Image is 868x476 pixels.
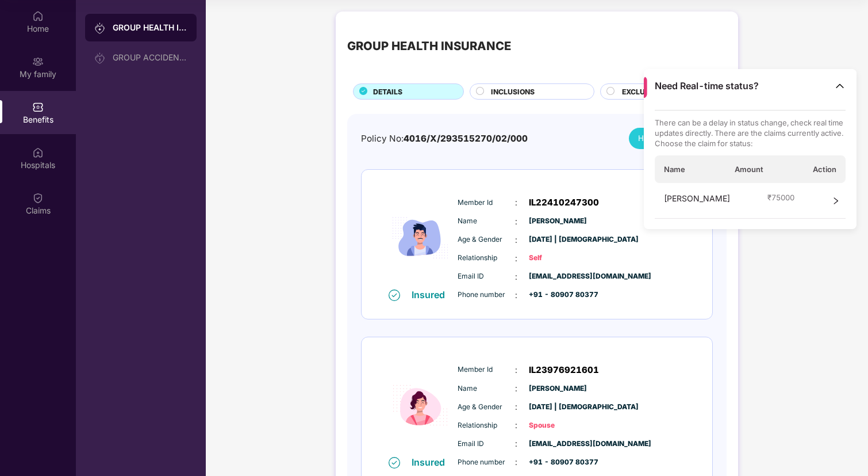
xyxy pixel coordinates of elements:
[458,457,515,468] span: Phone number
[113,22,187,33] div: GROUP HEALTH INSURANCE
[361,132,528,146] div: Policy No:
[529,196,599,210] span: IL22410247300
[389,290,400,301] img: svg+xml;base64,PHN2ZyB4bWxucz0iaHR0cDovL3d3dy53My5vcmcvMjAwMC9zdmciIHdpZHRoPSIxNiIgaGVpZ2h0PSIxNi...
[529,216,586,227] span: [PERSON_NAME]
[113,53,187,62] div: GROUP ACCIDENTAL INSURANCE
[638,132,681,144] span: Health Card
[529,457,586,468] span: +91 - 80907 80377
[515,437,517,450] span: :
[529,290,586,300] span: +91 - 80907 80377
[412,289,452,300] div: Insured
[458,364,515,375] span: Member Id
[529,402,586,413] span: [DATE] | [DEMOGRAPHIC_DATA]
[458,271,515,282] span: Email ID
[529,439,586,450] span: [EMAIL_ADDRESS][DOMAIN_NAME]
[404,133,528,144] span: 4016/X/293515270/02/000
[664,192,730,210] span: [PERSON_NAME]
[32,101,44,113] img: svg+xml;base64,PHN2ZyBpZD0iQmVuZWZpdHMiIHhtbG5zPSJodHRwOi8vd3d3LnczLm9yZy8yMDAwL3N2ZyIgd2lkdGg9Ij...
[515,196,517,209] span: :
[529,383,586,394] span: [PERSON_NAME]
[529,253,586,264] span: Self
[655,80,759,92] span: Need Real-time status?
[515,234,517,246] span: :
[32,192,44,204] img: svg+xml;base64,PHN2ZyBpZD0iQ2xhaW0iIHhtbG5zPSJodHRwOi8vd3d3LnczLm9yZy8yMDAwL3N2ZyIgd2lkdGg9IjIwIi...
[655,117,846,148] p: There can be a delay in status change, check real time updates directly. There are the claims cur...
[515,456,517,469] span: :
[94,52,106,64] img: svg+xml;base64,PHN2ZyB3aWR0aD0iMjAiIGhlaWdodD0iMjAiIHZpZXdCb3g9IjAgMCAyMCAyMCIgZmlsbD0ibm9uZSIgeG...
[458,216,515,227] span: Name
[515,271,517,283] span: :
[412,456,452,468] div: Insured
[347,37,511,55] div: GROUP HEALTH INSURANCE
[386,355,455,456] img: icon
[458,439,515,450] span: Email ID
[664,164,685,174] span: Name
[515,401,517,413] span: :
[458,290,515,300] span: Phone number
[32,10,44,22] img: svg+xml;base64,PHN2ZyBpZD0iSG9tZSIgeG1sbnM9Imh0dHA6Ly93d3cudzMub3JnLzIwMDAvc3ZnIiB3aWR0aD0iMjAiIG...
[622,86,667,97] span: EXCLUSIONS
[529,420,586,431] span: Spouse
[458,197,515,208] span: Member Id
[389,457,400,469] img: svg+xml;base64,PHN2ZyB4bWxucz0iaHR0cDovL3d3dy53My5vcmcvMjAwMC9zdmciIHdpZHRoPSIxNiIgaGVpZ2h0PSIxNi...
[515,215,517,228] span: :
[529,271,586,282] span: [EMAIL_ADDRESS][DOMAIN_NAME]
[458,383,515,394] span: Name
[832,192,840,210] span: right
[515,382,517,395] span: :
[515,419,517,432] span: :
[515,252,517,265] span: :
[458,402,515,413] span: Age & Gender
[458,420,515,431] span: Relationship
[373,86,402,97] span: DETAILS
[515,289,517,302] span: :
[32,56,44,67] img: svg+xml;base64,PHN2ZyB3aWR0aD0iMjAiIGhlaWdodD0iMjAiIHZpZXdCb3g9IjAgMCAyMCAyMCIgZmlsbD0ibm9uZSIgeG...
[32,147,44,158] img: svg+xml;base64,PHN2ZyBpZD0iSG9zcGl0YWxzIiB4bWxucz0iaHR0cDovL3d3dy53My5vcmcvMjAwMC9zdmciIHdpZHRoPS...
[458,234,515,245] span: Age & Gender
[529,234,586,245] span: [DATE] | [DEMOGRAPHIC_DATA]
[735,164,763,174] span: Amount
[386,187,455,288] img: icon
[629,128,713,149] button: Health Card
[529,363,599,377] span: IL23976921601
[94,22,106,34] img: svg+xml;base64,PHN2ZyB3aWR0aD0iMjAiIGhlaWdodD0iMjAiIHZpZXdCb3g9IjAgMCAyMCAyMCIgZmlsbD0ibm9uZSIgeG...
[767,192,794,203] span: ₹ 75000
[458,253,515,264] span: Relationship
[813,164,836,174] span: Action
[515,364,517,376] span: :
[491,86,535,97] span: INCLUSIONS
[834,80,846,92] img: Toggle Icon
